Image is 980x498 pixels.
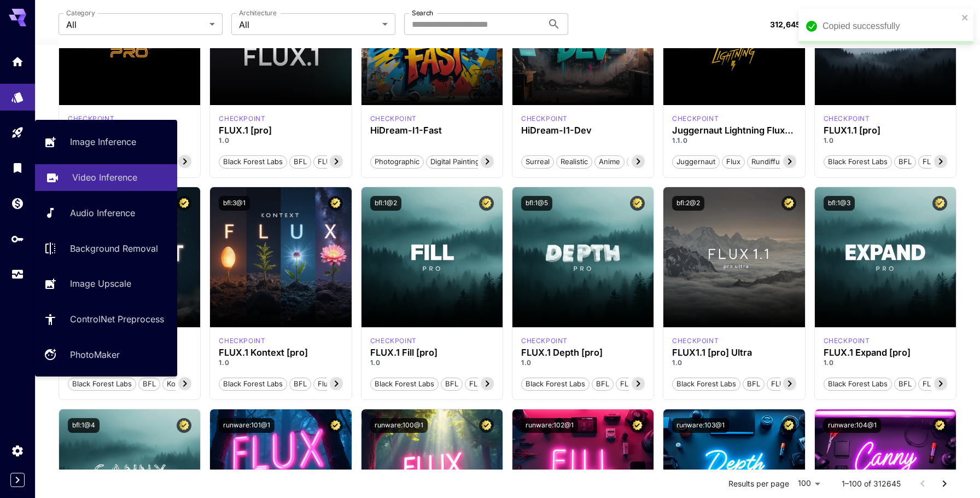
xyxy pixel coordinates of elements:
[412,8,433,18] label: Search
[521,336,568,346] p: checkpoint
[441,379,462,390] span: BFL
[66,18,205,31] span: All
[728,478,789,489] p: Results per page
[10,473,25,487] div: Expand sidebar
[521,418,578,433] button: runware:102@1
[479,418,494,433] button: Certified Model – Vetted for best performance and includes a commercial license.
[68,114,114,124] div: FLUX.1 D
[592,379,613,390] span: BFL
[822,20,958,33] div: Copied successfully
[219,125,342,136] h3: FLUX.1 [pro]
[735,58,980,498] iframe: To enrich screen reader interactions, please activate Accessibility in Grammarly extension settings
[672,418,729,433] button: runware:103@1
[219,418,275,433] button: runware:101@1
[68,418,100,433] button: bfl:1@4
[11,265,24,279] div: Usage
[177,418,191,433] button: Certified Model – Vetted for best performance and includes a commercial license.
[239,18,378,31] span: All
[11,444,24,458] div: Settings
[370,114,417,124] div: HiDream Fast
[673,379,740,390] span: Black Forest Labs
[672,348,796,358] h3: FLUX1.1 [pro] Ultra
[219,136,342,146] p: 1.0
[370,418,428,433] button: runware:100@1
[314,379,364,390] span: Flux Kontext
[370,336,417,346] div: fluxpro
[672,114,719,124] p: checkpoint
[290,157,311,167] span: BFL
[139,379,160,390] span: BFL
[595,157,624,167] span: Anime
[427,157,483,167] span: Digital Painting
[219,336,265,346] p: checkpoint
[370,336,417,346] p: checkpoint
[672,114,719,124] div: FLUX.1 D
[672,336,719,346] div: fluxultra
[219,379,287,390] span: Black Forest Labs
[672,136,796,146] p: 1.1.0
[961,13,969,22] button: close
[219,114,265,124] p: checkpoint
[219,157,287,167] span: Black Forest Labs
[370,348,494,358] h3: FLUX.1 Fill [pro]
[521,125,645,136] h3: HiDream-I1-Dev
[735,58,980,498] div: Chat Widget
[68,379,136,390] span: Black Forest Labs
[522,157,553,167] span: Surreal
[521,336,568,346] div: fluxpro
[328,196,343,211] button: Certified Model – Vetted for best performance and includes a commercial license.
[770,20,801,29] span: 312,645
[465,379,527,390] span: FLUX.1 Fill [pro]
[521,348,645,358] h3: FLUX.1 Depth [pro]
[370,196,401,211] button: bfl:1@2
[370,125,494,136] h3: HiDream-I1-Fast
[68,114,114,124] p: checkpoint
[371,379,438,390] span: Black Forest Labs
[522,379,589,390] span: Black Forest Labs
[630,418,645,433] button: Certified Model – Vetted for best performance and includes a commercial license.
[521,114,568,124] p: checkpoint
[722,157,744,167] span: flux
[627,157,661,167] span: Stylized
[11,124,24,137] div: Playground
[239,8,276,18] label: Architecture
[479,196,494,211] button: Certified Model – Vetted for best performance and includes a commercial license.
[371,157,423,167] span: Photographic
[616,379,689,390] span: FLUX.1 Depth [pro]
[521,114,568,124] div: HiDream Dev
[521,358,645,368] p: 1.0
[219,336,265,346] div: FLUX.1 Kontext [pro]
[11,232,24,246] div: API Keys
[219,348,342,358] h3: FLUX.1 Kontext [pro]
[11,88,24,102] div: Models
[672,125,796,136] h3: Juggernaut Lightning Flux by RunDiffusion
[219,196,250,211] button: bfl:3@1
[177,196,191,211] button: Certified Model – Vetted for best performance and includes a commercial license.
[328,418,343,433] button: Certified Model – Vetted for best performance and includes a commercial license.
[163,379,196,390] span: Kontext
[672,336,719,346] p: checkpoint
[370,358,494,368] p: 1.0
[521,196,552,211] button: bfl:1@5
[219,114,265,124] div: fluxpro
[630,196,645,211] button: Certified Model – Vetted for best performance and includes a commercial license.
